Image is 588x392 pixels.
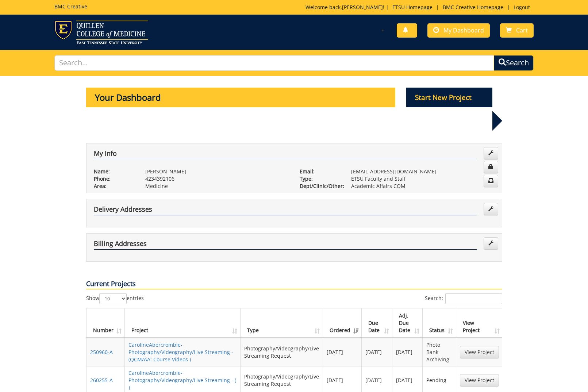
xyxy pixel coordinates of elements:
th: Adj. Due Date: activate to sort column ascending [392,308,423,338]
p: Welcome back, ! | | | [305,4,534,11]
p: [EMAIL_ADDRESS][DOMAIN_NAME] [351,168,495,175]
a: Change Communication Preferences [484,175,498,187]
input: Search... [54,55,494,71]
h5: BMC Creative [54,4,87,9]
p: Academic Affairs COM [351,182,495,190]
p: Your Dashboard [86,88,396,107]
label: Show entries [86,293,144,304]
p: Area: [94,182,134,190]
p: [PERSON_NAME] [145,168,289,175]
a: [PERSON_NAME] [342,4,383,11]
p: ETSU Faculty and Staff [351,175,495,182]
button: Search [494,55,534,71]
td: Photo Bank Archiving [423,338,456,366]
th: Number: activate to sort column ascending [87,308,125,338]
a: ETSU Homepage [389,4,436,11]
a: Start New Project [406,95,492,101]
td: Photography/Videography/Live Streaming Request [241,338,323,366]
label: Search: [425,293,502,304]
h4: My Info [94,150,477,160]
p: Start New Project [406,88,492,107]
p: Medicine [145,182,289,190]
a: Change Password [484,161,498,173]
th: View Project: activate to sort column ascending [456,308,503,338]
span: My Dashboard [443,26,484,34]
p: 4234392106 [145,175,289,182]
a: Edit Info [484,147,498,160]
a: My Dashboard [427,23,490,38]
a: 260255-A [90,377,113,384]
a: View Project [460,346,499,358]
a: BMC Creative Homepage [439,4,507,11]
a: Logout [510,4,534,11]
h4: Delivery Addresses [94,206,477,215]
a: Cart [500,23,534,38]
th: Due Date: activate to sort column ascending [362,308,392,338]
p: Dept/Clinic/Other: [300,182,340,190]
td: [DATE] [323,338,362,366]
p: Email: [300,168,340,175]
a: Edit Addresses [484,237,498,250]
img: ETSU logo [54,20,148,44]
a: Edit Addresses [484,203,498,215]
a: CarolineAbercrombie-Photography/Videography/Live Streaming - (QCM/AA: Course Videos ) [128,341,233,363]
td: [DATE] [362,338,392,366]
a: View Project [460,374,499,387]
select: Showentries [99,293,127,304]
p: Current Projects [86,279,502,289]
td: [DATE] [392,338,423,366]
p: Name: [94,168,134,175]
th: Project: activate to sort column ascending [125,308,241,338]
a: CarolineAbercrombie-Photography/Videography/Live Streaming - ( ) [128,369,236,391]
th: Status: activate to sort column ascending [423,308,456,338]
th: Type: activate to sort column ascending [241,308,323,338]
p: Phone: [94,175,134,182]
input: Search: [445,293,502,304]
h4: Billing Addresses [94,240,477,250]
p: Type: [300,175,340,182]
th: Ordered: activate to sort column ascending [323,308,362,338]
a: 250960-A [90,349,113,356]
span: Cart [516,26,528,34]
